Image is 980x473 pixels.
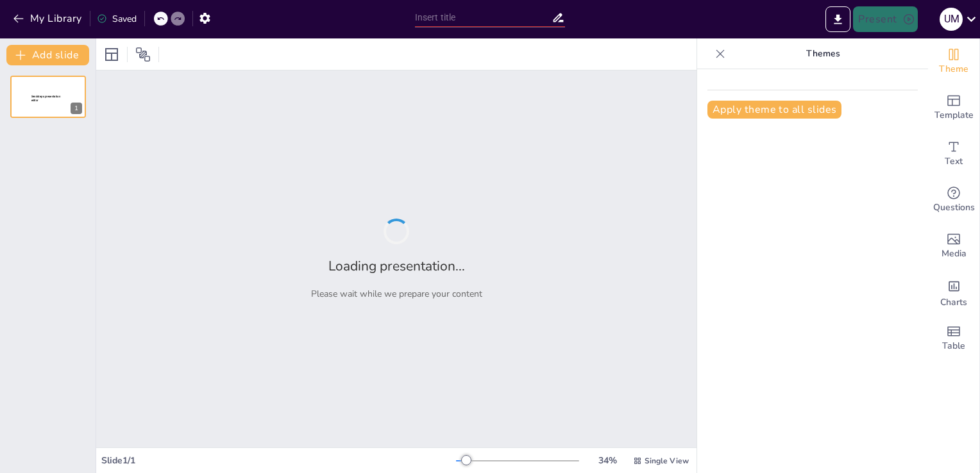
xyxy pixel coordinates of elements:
div: 34 % [592,454,623,467]
button: U M [940,6,963,32]
p: Please wait while we prepare your content [311,288,482,300]
button: Apply theme to all slides [707,101,841,119]
div: U M [940,8,963,31]
span: Questions [933,201,975,215]
span: Template [934,108,974,122]
button: Export to PowerPoint [825,6,850,32]
div: Add images, graphics, shapes or video [928,223,979,269]
input: Insert title [415,8,552,27]
span: Charts [940,295,967,310]
span: Sendsteps presentation editor [31,95,60,102]
div: Add a table [928,315,979,361]
div: Add charts and graphs [928,269,979,315]
div: Layout [101,44,122,65]
button: Add slide [6,45,89,65]
span: Text [945,154,963,169]
div: Change the overall theme [928,38,979,85]
span: Media [942,247,967,261]
h2: Loading presentation... [328,257,465,275]
span: Single View [645,456,689,466]
button: Present [853,6,917,32]
span: Table [942,339,965,353]
div: Saved [97,13,137,25]
div: Add text boxes [928,131,979,177]
p: Themes [731,38,915,69]
button: My Library [10,8,87,29]
div: Get real-time input from your audience [928,177,979,223]
div: Add ready made slides [928,85,979,131]
div: Slide 1 / 1 [101,454,456,467]
div: 1 [71,103,82,114]
span: Position [135,47,151,62]
span: Theme [939,62,968,76]
div: 1 [10,76,86,118]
